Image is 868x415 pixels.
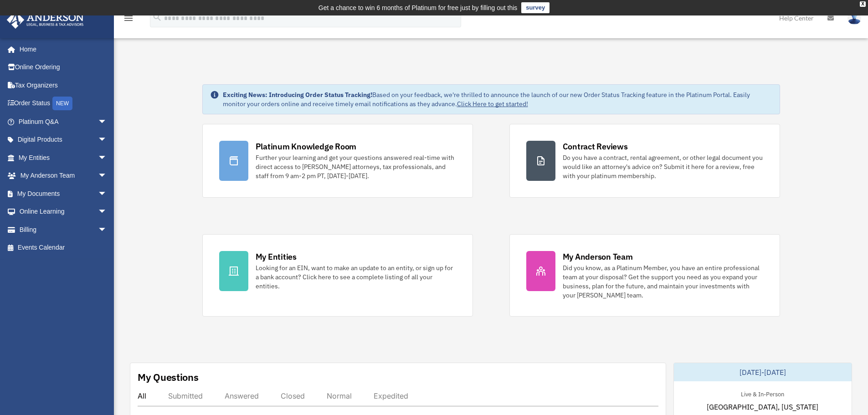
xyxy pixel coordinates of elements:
[6,184,121,203] a: My Documentsarrow_drop_down
[6,239,121,257] a: Events Calendar
[256,153,456,180] div: Further your learning and get your questions answered real-time with direct access to [PERSON_NAM...
[123,13,134,24] i: menu
[6,149,121,167] a: My Entitiesarrow_drop_down
[223,91,372,99] strong: Exciting News: Introducing Order Status Tracking!
[202,234,473,317] a: My Entities Looking for an EIN, want to make an update to an entity, or sign up for a bank accoun...
[6,131,121,149] a: Digital Productsarrow_drop_down
[374,391,408,400] div: Expedited
[98,149,116,167] span: arrow_drop_down
[138,391,146,400] div: All
[563,153,763,180] div: Do you have a contract, rental agreement, or other legal document you would like an attorney's ad...
[6,167,121,185] a: My Anderson Teamarrow_drop_down
[138,370,199,384] div: My Questions
[98,220,116,239] span: arrow_drop_down
[6,58,121,77] a: Online Ordering
[563,141,628,152] div: Contract Reviews
[98,184,116,203] span: arrow_drop_down
[563,251,633,262] div: My Anderson Team
[6,220,121,239] a: Billingarrow_drop_down
[707,401,818,412] span: [GEOGRAPHIC_DATA], [US_STATE]
[509,124,780,198] a: Contract Reviews Do you have a contract, rental agreement, or other legal document you would like...
[98,167,116,185] span: arrow_drop_down
[509,234,780,317] a: My Anderson Team Did you know, as a Platinum Member, you have an entire professional team at your...
[6,203,121,221] a: Online Learningarrow_drop_down
[521,2,550,13] a: survey
[6,113,121,131] a: Platinum Q&Aarrow_drop_down
[281,391,305,400] div: Closed
[563,263,763,300] div: Did you know, as a Platinum Member, you have an entire professional team at your disposal? Get th...
[168,391,203,400] div: Submitted
[6,40,116,58] a: Home
[4,11,87,29] img: Anderson Advisors Platinum Portal
[152,12,162,22] i: search
[223,90,772,108] div: Based on your feedback, we're thrilled to announce the launch of our new Order Status Tracking fe...
[98,113,116,131] span: arrow_drop_down
[327,391,352,400] div: Normal
[6,76,121,94] a: Tax Organizers
[123,16,134,24] a: menu
[734,389,791,398] div: Live & In-Person
[256,263,456,291] div: Looking for an EIN, want to make an update to an entity, or sign up for a bank account? Click her...
[52,97,72,110] div: NEW
[256,141,357,152] div: Platinum Knowledge Room
[318,2,518,13] div: Get a chance to win 6 months of Platinum for free just by filling out this
[98,131,116,149] span: arrow_drop_down
[202,124,473,198] a: Platinum Knowledge Room Further your learning and get your questions answered real-time with dire...
[860,1,866,7] div: close
[6,94,121,113] a: Order StatusNEW
[256,251,297,262] div: My Entities
[674,363,852,381] div: [DATE]-[DATE]
[225,391,259,400] div: Answered
[98,203,116,221] span: arrow_drop_down
[457,100,528,108] a: Click Here to get started!
[847,11,861,25] img: User Pic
